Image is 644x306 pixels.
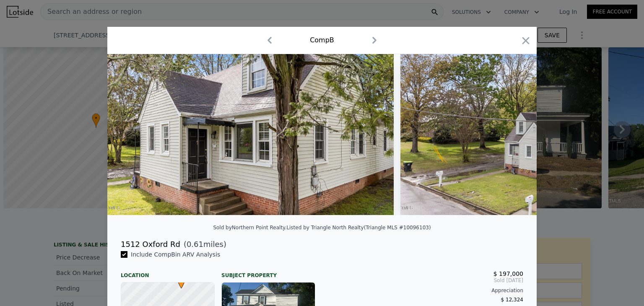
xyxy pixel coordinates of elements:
[286,225,431,231] div: Listed by Triangle North Realty (Triangle MLS #10096103)
[310,35,334,45] div: Comp B
[221,265,315,279] div: Subject Property
[187,240,203,249] span: 0.61
[213,225,286,231] div: Sold by Northern Point Realty .
[501,297,523,303] span: $ 12,324
[493,270,523,277] span: $ 197,000
[107,54,394,215] img: Property Img
[121,265,215,279] div: Location
[127,251,223,258] span: Include Comp B in ARV Analysis
[329,287,523,294] div: Appreciation
[329,277,523,284] span: Sold [DATE]
[180,239,226,250] span: ( miles)
[121,239,180,250] div: 1512 Oxford Rd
